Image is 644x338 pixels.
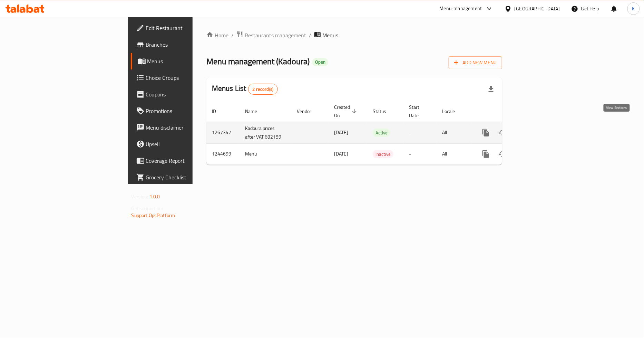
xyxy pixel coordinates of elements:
[478,146,494,162] button: more
[312,58,328,66] div: Open
[248,84,278,95] div: Total records count
[146,24,230,32] span: Edit Restaurant
[146,40,230,49] span: Branches
[131,53,236,69] a: Menus
[131,192,148,201] span: Version:
[515,5,560,12] div: [GEOGRAPHIC_DATA]
[297,107,320,115] span: Vendor
[409,103,428,120] span: Start Date
[373,150,393,158] div: Inactive
[236,31,306,40] a: Restaurants management
[483,81,499,97] div: Export file
[212,107,225,115] span: ID
[146,123,230,132] span: Menu disclaimer
[146,140,230,148] span: Upsell
[245,31,306,39] span: Restaurants management
[309,31,311,39] li: /
[403,143,437,165] td: -
[146,157,230,165] span: Coverage Report
[632,5,635,12] span: K
[334,149,348,158] span: [DATE]
[334,103,359,120] span: Created On
[206,54,310,69] span: Menu management ( Kadoura )
[206,101,549,165] table: enhanced table
[240,143,291,165] td: Menu
[449,56,502,69] button: Add New Menu
[403,122,437,143] td: -
[494,124,511,141] button: Change Status
[131,211,175,220] a: Support.OpsPlatform
[131,204,163,213] span: Get support on:
[437,143,472,165] td: All
[131,119,236,136] a: Menu disclaimer
[131,69,236,86] a: Choice Groups
[131,20,236,36] a: Edit Restaurant
[131,103,236,119] a: Promotions
[146,107,230,115] span: Promotions
[248,86,278,93] span: 2 record(s)
[373,150,393,158] span: Inactive
[149,192,160,201] span: 1.0.0
[146,173,230,181] span: Grocery Checklist
[442,107,464,115] span: Locale
[131,86,236,103] a: Coupons
[147,57,230,65] span: Menus
[322,31,338,39] span: Menus
[146,90,230,98] span: Coupons
[245,107,266,115] span: Name
[212,83,278,95] h2: Menus List
[240,122,291,143] td: Kadoura prices after VAT 682159
[373,107,395,115] span: Status
[373,129,390,137] span: Active
[440,4,482,13] div: Menu-management
[312,59,328,65] span: Open
[131,36,236,53] a: Branches
[131,136,236,152] a: Upsell
[454,58,497,67] span: Add New Menu
[131,169,236,186] a: Grocery Checklist
[437,122,472,143] td: All
[472,101,549,122] th: Actions
[206,31,502,40] nav: breadcrumb
[478,124,494,141] button: more
[131,152,236,169] a: Coverage Report
[334,128,348,137] span: [DATE]
[494,146,511,162] button: Change Status
[146,74,230,82] span: Choice Groups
